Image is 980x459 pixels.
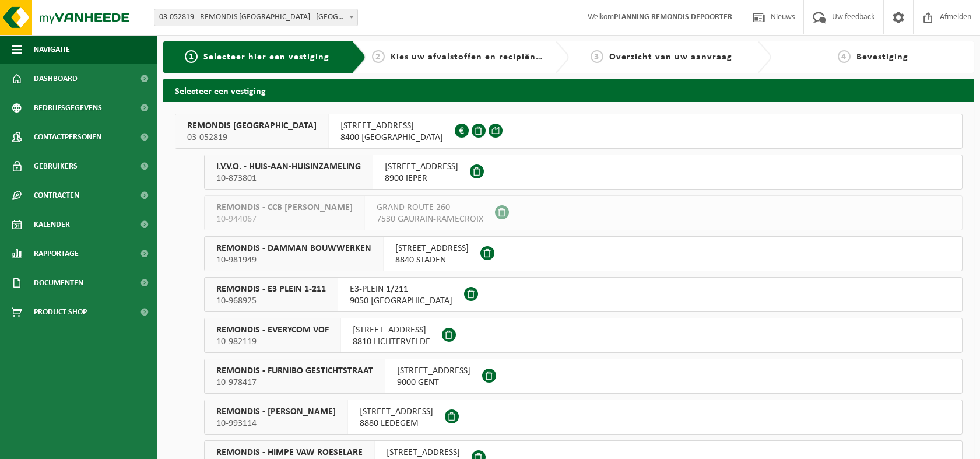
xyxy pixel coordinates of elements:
[385,161,458,173] span: [STREET_ADDRESS]
[34,210,70,239] span: Kalender
[185,50,198,63] span: 1
[34,239,79,268] span: Rapportage
[216,295,326,307] span: 10-968925
[216,336,329,348] span: 10-982119
[353,324,430,336] span: [STREET_ADDRESS]
[591,50,603,63] span: 3
[397,365,470,377] span: [STREET_ADDRESS]
[187,132,317,143] span: 03-052819
[163,79,974,101] h2: Selecteer een vestiging
[216,283,326,295] span: REMONDIS - E3 PLEIN 1-211
[838,50,851,63] span: 4
[216,243,371,254] span: REMONDIS - DAMMAN BOUWWERKEN
[372,50,385,63] span: 2
[377,202,483,213] span: GRAND ROUTE 260
[216,324,329,336] span: REMONDIS - EVERYCOM VOF
[340,120,443,132] span: [STREET_ADDRESS]
[614,13,732,22] strong: PLANNING REMONDIS DEPOORTER
[350,295,452,307] span: 9050 [GEOGRAPHIC_DATA]
[395,243,469,254] span: [STREET_ADDRESS]
[216,161,361,173] span: I.V.V.O. - HUIS-AAN-HUISINZAMELING
[187,120,317,132] span: REMONDIS [GEOGRAPHIC_DATA]
[204,155,963,190] button: I.V.V.O. - HUIS-AAN-HUISINZAMELING 10-873801 [STREET_ADDRESS]8900 IEPER
[609,52,732,62] span: Overzicht van uw aanvraag
[395,254,469,266] span: 8840 STADEN
[216,254,371,266] span: 10-981949
[216,202,353,213] span: REMONDIS - CCB [PERSON_NAME]
[391,52,551,62] span: Kies uw afvalstoffen en recipiënten
[377,213,483,225] span: 7530 GAURAIN-RAMECROIX
[204,236,963,271] button: REMONDIS - DAMMAN BOUWWERKEN 10-981949 [STREET_ADDRESS]8840 STADEN
[34,64,78,93] span: Dashboard
[385,173,458,184] span: 8900 IEPER
[340,132,443,143] span: 8400 [GEOGRAPHIC_DATA]
[175,114,963,149] button: REMONDIS [GEOGRAPHIC_DATA] 03-052819 [STREET_ADDRESS]8400 [GEOGRAPHIC_DATA]
[204,277,963,312] button: REMONDIS - E3 PLEIN 1-211 10-968925 E3-PLEIN 1/2119050 [GEOGRAPHIC_DATA]
[154,9,357,26] span: 03-052819 - REMONDIS WEST-VLAANDEREN - OOSTENDE
[353,336,430,348] span: 8810 LICHTERVELDE
[216,173,361,184] span: 10-873801
[216,213,353,225] span: 10-944067
[360,418,433,429] span: 8880 LEDEGEM
[154,9,358,26] span: 03-052819 - REMONDIS WEST-VLAANDEREN - OOSTENDE
[34,152,78,181] span: Gebruikers
[397,377,470,388] span: 9000 GENT
[216,418,336,429] span: 10-993114
[350,283,452,295] span: E3-PLEIN 1/211
[204,318,963,353] button: REMONDIS - EVERYCOM VOF 10-982119 [STREET_ADDRESS]8810 LICHTERVELDE
[34,93,102,122] span: Bedrijfsgegevens
[216,377,373,388] span: 10-978417
[34,181,79,210] span: Contracten
[203,52,329,62] span: Selecteer hier een vestiging
[34,268,83,297] span: Documenten
[34,35,70,64] span: Navigatie
[204,400,963,435] button: REMONDIS - [PERSON_NAME] 10-993114 [STREET_ADDRESS]8880 LEDEGEM
[216,447,363,458] span: REMONDIS - HIMPE VAW ROESELARE
[360,406,433,418] span: [STREET_ADDRESS]
[216,406,336,418] span: REMONDIS - [PERSON_NAME]
[387,447,460,458] span: [STREET_ADDRESS]
[216,365,373,377] span: REMONDIS - FURNIBO GESTICHTSTRAAT
[856,52,908,62] span: Bevestiging
[204,359,963,394] button: REMONDIS - FURNIBO GESTICHTSTRAAT 10-978417 [STREET_ADDRESS]9000 GENT
[34,297,87,327] span: Product Shop
[34,122,101,152] span: Contactpersonen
